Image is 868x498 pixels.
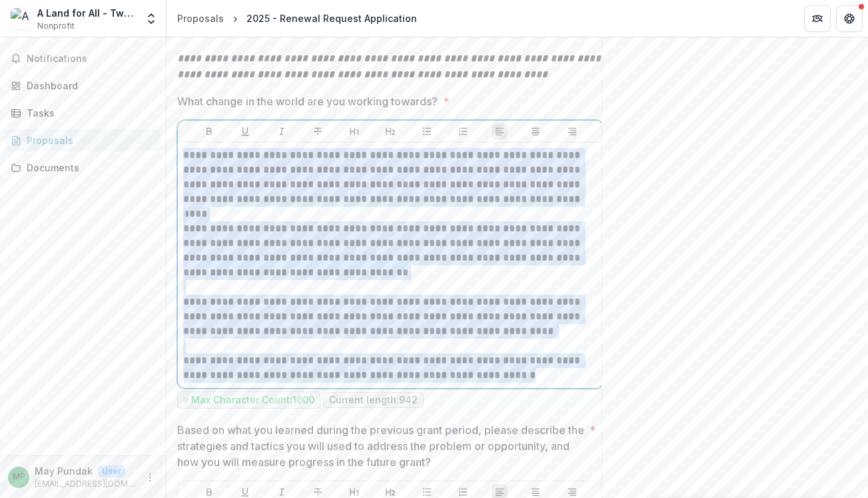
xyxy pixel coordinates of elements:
[191,395,314,406] p: Max Character Count: 1000
[246,11,417,25] div: 2025 - Renewal Request Application
[37,6,137,20] div: A Land for All - Two States One Homeland
[98,465,125,477] p: User
[5,129,161,151] a: Proposals
[13,473,25,481] div: May Pundak
[492,123,508,139] button: Align Left
[11,8,32,29] img: A Land for All - Two States One Homeland
[528,123,544,139] button: Align Center
[35,478,137,490] p: [EMAIL_ADDRESS][DOMAIN_NAME]
[274,123,290,139] button: Italicize
[172,9,422,28] nav: breadcrumb
[27,133,150,147] div: Proposals
[37,20,75,32] span: Nonprofit
[27,161,150,175] div: Documents
[5,102,161,124] a: Tasks
[382,123,398,139] button: Heading 2
[836,5,863,32] button: Get Help
[346,123,362,139] button: Heading 1
[27,106,150,120] div: Tasks
[27,53,155,65] span: Notifications
[5,48,161,69] button: Notifications
[5,157,161,179] a: Documents
[177,422,584,470] p: Based on what you learned during the previous grant period, please describe the strategies and ta...
[419,123,435,139] button: Bullet List
[27,79,150,93] div: Dashboard
[201,123,217,139] button: Bold
[329,395,418,406] p: Current length: 942
[310,123,326,139] button: Strike
[142,469,158,485] button: More
[172,9,229,28] a: Proposals
[804,5,831,32] button: Partners
[177,93,438,109] p: What change in the world are you working towards?
[5,75,161,97] a: Dashboard
[564,123,580,139] button: Align Right
[142,5,161,32] button: Open entity switcher
[455,123,471,139] button: Ordered List
[35,464,93,478] p: May Pundak
[237,123,253,139] button: Underline
[177,11,224,25] div: Proposals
